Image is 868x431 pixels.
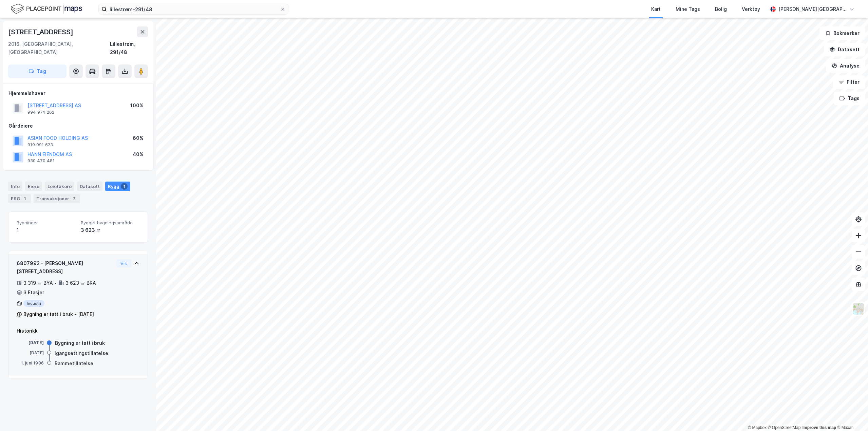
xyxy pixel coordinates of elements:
[65,279,96,287] div: 3 623 ㎡ BRA
[71,195,77,202] div: 7
[23,279,53,287] div: 3 319 ㎡ BYA
[8,64,67,78] button: Tag
[27,142,53,148] div: 919 991 623
[8,194,31,203] div: ESG
[81,226,139,234] div: 3 623 ㎡
[852,302,865,315] img: Z
[834,398,868,431] iframe: Chat Widget
[130,101,144,110] div: 100%
[54,280,57,286] div: •
[17,327,139,335] div: Historikk
[121,183,128,190] div: 1
[45,182,74,191] div: Leietakere
[17,226,75,234] div: 1
[742,5,760,13] div: Verktøy
[23,310,94,318] div: Bygning er tatt i bruk - [DATE]
[55,359,93,368] div: Rammetillatelse
[17,220,75,226] span: Bygninger
[834,92,865,105] button: Tags
[77,182,102,191] div: Datasett
[27,110,54,115] div: 994 974 262
[748,425,767,430] a: Mapbox
[768,425,801,430] a: OpenStreetMap
[11,3,82,15] img: logo.f888ab2527a4732fd821a326f86c7f29.svg
[17,360,44,366] div: 1. juni 1986
[25,182,42,191] div: Eiere
[715,5,727,13] div: Bolig
[17,340,44,346] div: [DATE]
[651,5,661,13] div: Kart
[826,59,865,73] button: Analyse
[81,220,139,226] span: Bygget bygningsområde
[133,134,144,142] div: 60%
[8,182,22,191] div: Info
[107,4,280,14] input: Søk på adresse, matrikkel, gårdeiere, leietakere eller personer
[105,182,130,191] div: Bygg
[55,349,108,357] div: Igangsettingstillatelse
[133,150,144,158] div: 40%
[8,89,148,97] div: Hjemmelshaver
[110,40,148,56] div: Lillestrøm, 291/48
[17,350,44,356] div: [DATE]
[27,158,55,164] div: 930 470 481
[34,194,80,203] div: Transaksjoner
[803,425,836,430] a: Improve this map
[116,259,131,267] button: Vis
[23,288,44,297] div: 3 Etasjer
[55,339,105,347] div: Bygning er tatt i bruk
[778,5,846,13] div: [PERSON_NAME][GEOGRAPHIC_DATA]
[21,195,28,202] div: 1
[8,26,75,37] div: [STREET_ADDRESS]
[824,43,865,56] button: Datasett
[676,5,700,13] div: Mine Tags
[833,75,865,89] button: Filter
[8,40,110,56] div: 2016, [GEOGRAPHIC_DATA], [GEOGRAPHIC_DATA]
[17,259,113,276] div: 6807992 - [PERSON_NAME][STREET_ADDRESS]
[819,26,865,40] button: Bokmerker
[8,122,148,130] div: Gårdeiere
